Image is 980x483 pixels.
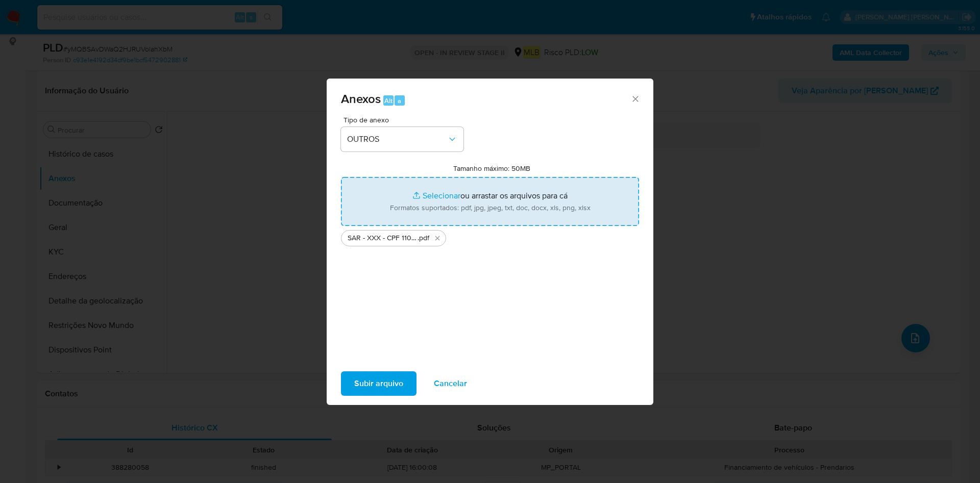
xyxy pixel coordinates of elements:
[347,134,447,144] span: OUTROS
[453,164,530,173] label: Tamanho máximo: 50MB
[341,371,416,396] button: Subir arquivo
[431,232,444,244] button: Excluir SAR - XXX - CPF 11065820631 - JOSIANE PEREIRA DE ARAUJO.pdf
[354,372,403,395] span: Subir arquivo
[341,226,639,246] ul: Arquivos selecionados
[384,96,393,106] span: Alt
[434,372,467,395] span: Cancelar
[341,127,463,151] button: OUTROS
[398,96,401,106] span: a
[630,94,640,103] button: Fechar
[421,371,480,396] button: Cancelar
[344,116,466,123] span: Tipo de anexo
[418,233,429,243] span: .pdf
[348,233,418,243] span: SAR - XXX - CPF 11065820631 - [PERSON_NAME]
[341,90,381,108] span: Anexos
